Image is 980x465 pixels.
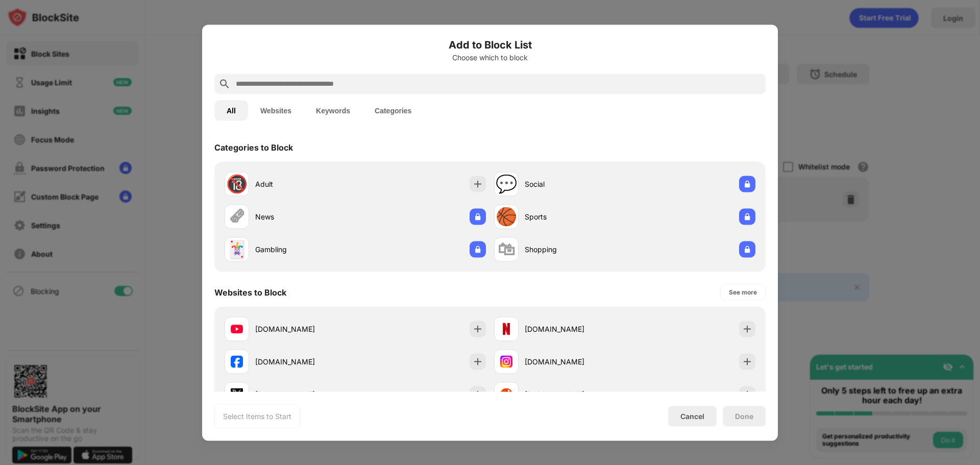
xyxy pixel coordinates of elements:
[223,411,291,421] div: Select Items to Start
[231,323,243,335] img: favicons
[214,37,766,52] h6: Add to Block List
[255,179,355,189] div: Adult
[214,53,766,61] div: Choose which to block
[248,100,304,120] button: Websites
[680,412,704,421] div: Cancel
[255,211,355,222] div: News
[525,244,625,255] div: Shopping
[525,356,625,367] div: [DOMAIN_NAME]
[729,287,757,297] div: See more
[228,206,246,227] div: 🗞
[362,100,424,120] button: Categories
[525,389,625,400] div: [DOMAIN_NAME]
[218,78,231,90] img: search.svg
[226,174,248,194] div: 🔞
[498,239,515,260] div: 🛍
[525,324,625,334] div: [DOMAIN_NAME]
[500,323,512,335] img: favicons
[214,287,286,297] div: Websites to Block
[214,142,293,152] div: Categories to Block
[304,100,362,120] button: Keywords
[255,389,355,400] div: [DOMAIN_NAME]
[214,100,248,120] button: All
[231,355,243,368] img: favicons
[496,174,517,194] div: 💬
[255,356,355,367] div: [DOMAIN_NAME]
[735,412,753,420] div: Done
[226,239,248,260] div: 🃏
[525,211,625,222] div: Sports
[496,206,517,227] div: 🏀
[255,244,355,255] div: Gambling
[500,355,512,368] img: favicons
[525,179,625,189] div: Social
[500,388,512,400] img: favicons
[255,324,355,334] div: [DOMAIN_NAME]
[231,388,243,400] img: favicons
